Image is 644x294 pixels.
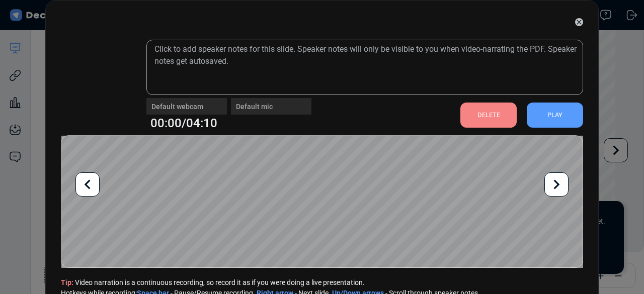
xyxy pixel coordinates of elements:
span: Video narration is a continuous recording, so record it as if you were doing a live presentation. [61,277,583,288]
b: Tip: [61,278,73,286]
div: 00:00/04:10 [150,114,311,132]
div: PLAY [527,103,583,128]
div: DELETE [460,103,517,128]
